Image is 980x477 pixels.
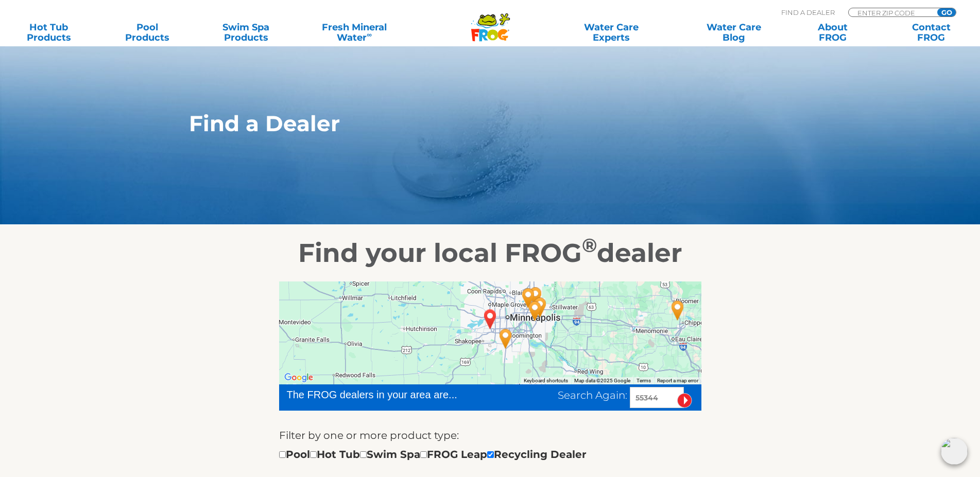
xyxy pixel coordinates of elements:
p: Find A Dealer [781,8,835,17]
div: Home Oasis Pools & Spas LLC - 98 miles away. [666,296,690,324]
div: Minnesota Hot Tubs - Lake Elmo - 27 miles away. [528,293,552,321]
div: Poolwerx - Woodbury - 24 miles away. [523,297,547,325]
input: Zip Code Form [856,8,926,17]
img: Google [282,371,316,384]
div: All Poolside Services Inc - 23 miles away. [517,284,540,312]
h2: Find your local FROG dealer [174,238,807,269]
a: Hot TubProducts [10,22,87,43]
input: GO [937,8,956,16]
a: Water CareExperts [549,22,674,43]
span: Map data ©2025 Google [574,378,630,383]
div: Poolwerx - Oakdale - 26 miles away. [524,283,547,311]
a: Water CareBlog [696,22,772,43]
div: The FROG dealers in your area are... [287,387,494,402]
div: Pool Hot Tub Swim Spa FROG Leap Recycling Dealer [279,446,587,463]
a: Open this area in Google Maps (opens a new window) [282,371,316,384]
label: Filter by one or more product type: [279,427,459,444]
a: PoolProducts [109,22,186,43]
h1: Find a Dealer [189,111,744,136]
div: Minnesota Hot Tubs - Lakeville - 13 miles away. [494,325,518,352]
a: Report a map error [657,378,698,383]
a: ContactFROG [893,22,970,43]
sup: ® [582,234,597,257]
a: Terms (opens in new tab) [637,378,651,383]
a: Fresh MineralWater∞ [306,22,402,43]
input: Submit [677,393,692,408]
a: AboutFROG [794,22,871,43]
div: EDEN PRAIRIE, MN 55344 [478,305,502,333]
img: openIcon [941,438,968,465]
span: Search Again: [558,389,627,401]
sup: ∞ [367,30,372,39]
button: Keyboard shortcuts [524,377,568,384]
a: Swim SpaProducts [208,22,284,43]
